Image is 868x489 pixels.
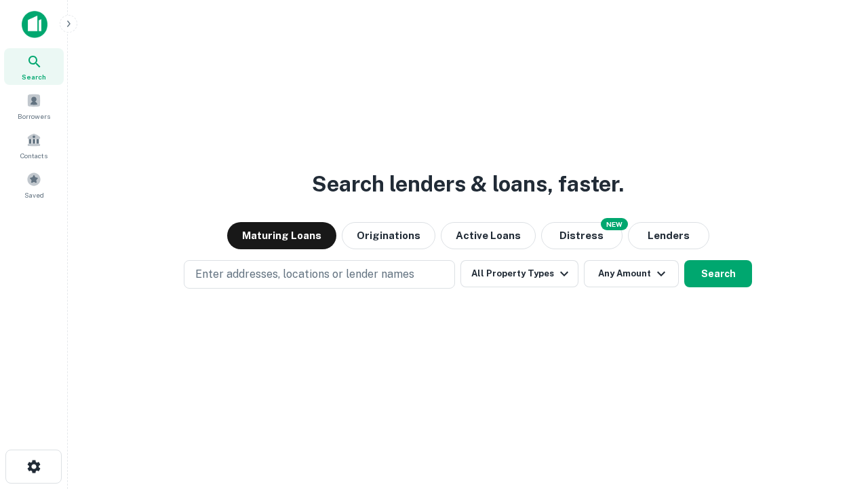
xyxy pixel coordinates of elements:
[4,166,64,203] a: Saved
[601,218,628,230] div: NEW
[4,48,64,85] a: Search
[24,189,44,200] span: Saved
[18,111,50,122] span: Borrowers
[227,222,336,249] button: Maturing Loans
[460,260,578,287] button: All Property Types
[312,168,624,200] h3: Search lenders & loans, faster.
[184,260,455,289] button: Enter addresses, locations or lender names
[20,150,47,161] span: Contacts
[4,127,64,164] a: Contacts
[628,222,709,249] button: Lenders
[22,71,46,82] span: Search
[800,380,868,446] iframe: Chat Widget
[684,260,752,287] button: Search
[342,222,435,249] button: Originations
[22,11,47,38] img: capitalize-icon.png
[584,260,679,287] button: Any Amount
[441,222,536,249] button: Active Loans
[541,222,623,249] button: Search distressed loans with lien and other non-mortgage details.
[195,266,414,283] p: Enter addresses, locations or lender names
[4,88,64,124] a: Borrowers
